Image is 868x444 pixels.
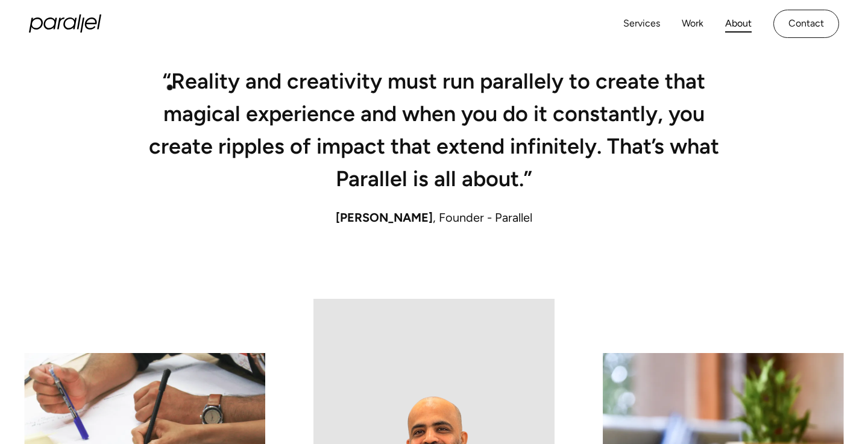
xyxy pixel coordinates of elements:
a: home [29,14,101,33]
a: Work [682,15,703,33]
div: , Founder - Parallel [24,208,844,227]
a: About [725,15,752,33]
a: Services [623,15,660,33]
a: Contact [773,10,839,38]
span: [PERSON_NAME] [336,210,433,225]
h2: “Reality and creativity must run parallely to create that magical experience and when you do it c... [145,73,723,195]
